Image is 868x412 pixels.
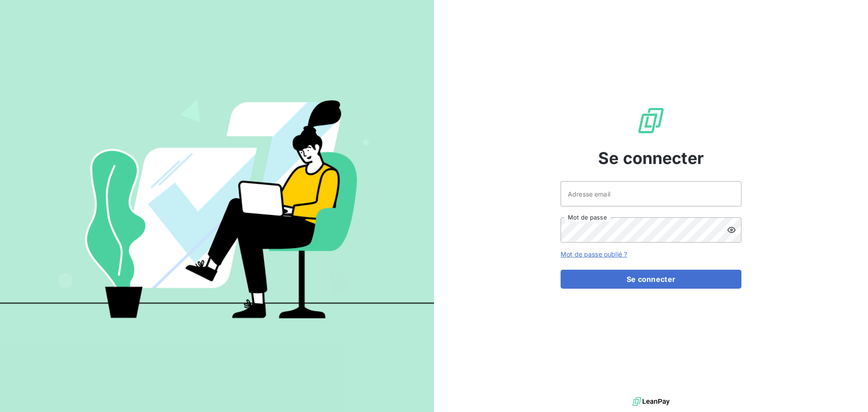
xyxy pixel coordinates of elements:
[598,146,704,170] span: Se connecter
[561,270,741,289] button: Se connecter
[637,106,665,135] img: Logo LeanPay
[561,181,741,206] input: placeholder
[561,250,627,258] a: Mot de passe oublié ?
[632,395,670,408] img: logo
